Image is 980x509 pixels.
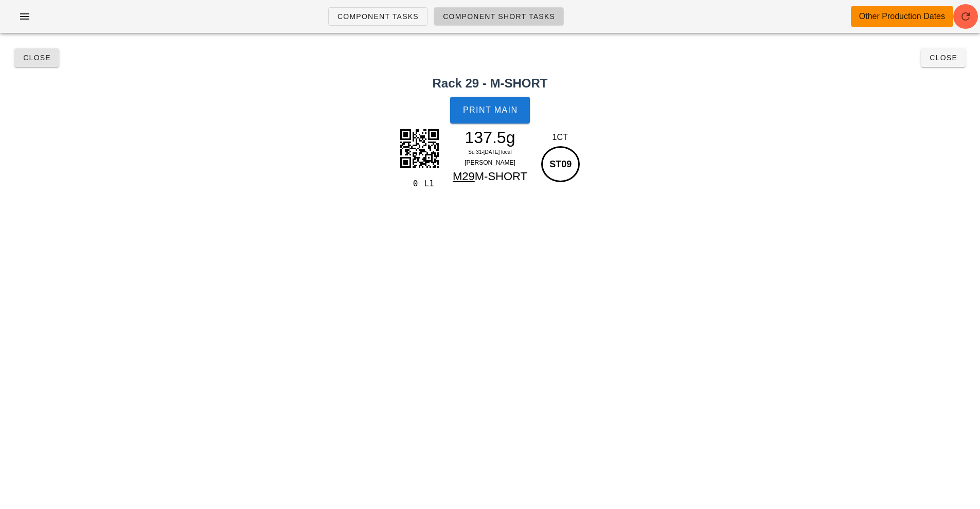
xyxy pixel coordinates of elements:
div: Other Production Dates [859,10,945,23]
img: AEwAAAABJRU5ErkJggg== [394,122,445,174]
div: 1CT [539,131,581,144]
a: Component Short Tasks [434,7,564,26]
span: M-SHORT [475,170,527,183]
div: L1 [420,177,441,190]
div: [PERSON_NAME] [446,157,535,168]
button: Close [14,48,59,67]
a: Component Tasks [328,7,427,26]
span: Component Tasks [337,12,419,21]
span: Su 31-[DATE] local [468,149,511,155]
button: Print Main [450,97,529,124]
span: Component Short Tasks [442,12,555,21]
button: Close [921,48,966,67]
div: 0 [399,177,420,190]
span: Close [23,54,51,62]
h2: Rack 29 - M-SHORT [6,74,974,93]
span: M29 [453,170,475,183]
div: 137.5g [446,130,535,145]
span: Print Main [462,106,518,115]
span: Close [929,54,957,62]
div: ST09 [541,146,580,182]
